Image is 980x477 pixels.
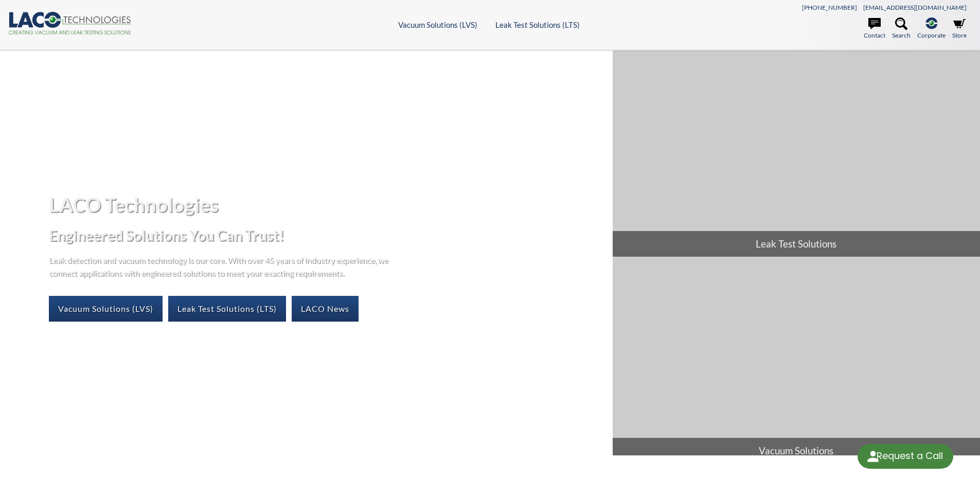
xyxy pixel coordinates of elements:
[292,296,359,322] a: LACO News
[877,444,943,468] div: Request a Call
[892,17,911,40] a: Search
[398,20,477,29] a: Vacuum Solutions (LVS)
[168,296,286,322] a: Leak Test Solutions (LTS)
[858,444,953,469] div: Request a Call
[917,30,946,40] span: Corporate
[865,448,881,465] img: round button
[952,17,967,40] a: Store
[613,50,980,257] a: Leak Test Solutions
[49,253,394,279] p: Leak detection and vacuum technology is our core. With over 45 years of industry experience, we c...
[49,296,163,322] a: Vacuum Solutions (LVS)
[863,4,967,11] a: [EMAIL_ADDRESS][DOMAIN_NAME]
[613,438,980,464] span: Vacuum Solutions
[802,4,857,11] a: [PHONE_NUMBER]
[495,20,580,29] a: Leak Test Solutions (LTS)
[49,226,604,245] h2: Engineered Solutions You Can Trust!
[49,192,604,217] h1: LACO Technologies
[613,257,980,464] a: Vacuum Solutions
[864,17,885,40] a: Contact
[613,231,980,257] span: Leak Test Solutions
